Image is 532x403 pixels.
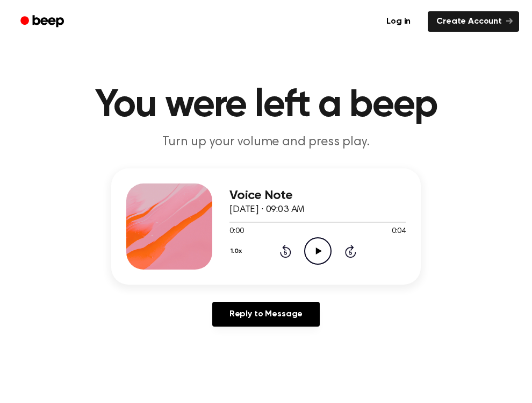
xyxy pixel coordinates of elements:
[428,11,519,32] a: Create Account
[13,11,74,32] a: Beep
[229,205,305,215] span: [DATE] · 09:03 AM
[212,302,320,327] a: Reply to Message
[229,226,243,237] span: 0:00
[60,133,472,151] p: Turn up your volume and press play.
[13,86,519,125] h1: You were left a beep
[229,188,406,203] h3: Voice Note
[392,226,406,237] span: 0:04
[229,242,246,260] button: 1.0x
[376,9,421,34] a: Log in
